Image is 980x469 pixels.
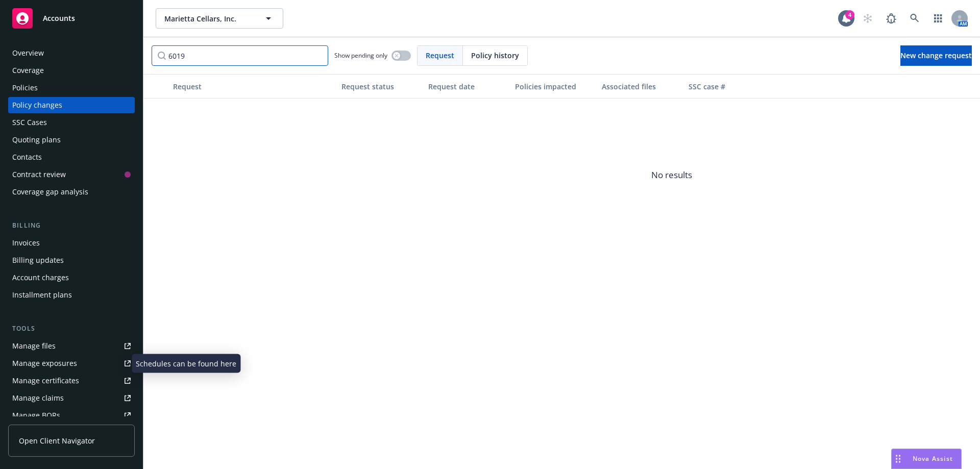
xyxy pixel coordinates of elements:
div: Billing [8,220,135,231]
a: Manage claims [8,390,135,406]
div: Request date [428,81,507,92]
a: Policies [8,80,135,96]
div: Contacts [12,149,42,165]
div: Billing updates [12,252,64,268]
div: Manage BORs [12,407,60,424]
a: Switch app [928,8,948,29]
div: Policies [12,80,38,96]
div: SSC case # [689,81,757,92]
div: Quoting plans [12,132,61,148]
div: Coverage gap analysis [12,184,88,200]
div: 4 [845,10,854,19]
button: Associated files [598,74,684,98]
span: Accounts [43,14,75,22]
a: Accounts [8,4,135,33]
div: Request [173,81,333,92]
div: Manage claims [12,390,64,406]
div: Installment plans [12,287,72,303]
a: Coverage gap analysis [8,184,135,200]
div: Manage certificates [12,373,79,389]
a: Start snowing [857,8,878,29]
a: Manage exposures [8,355,135,372]
span: Marietta Cellars, Inc. [164,13,253,24]
button: Request status [337,74,424,98]
a: Overview [8,45,135,61]
button: Request date [424,74,511,98]
a: Quoting plans [8,132,135,148]
div: Overview [12,45,44,61]
div: SSC Cases [12,114,47,131]
a: Manage files [8,338,135,354]
div: Tools [8,324,135,334]
a: Report a Bug [881,8,901,29]
a: Manage certificates [8,373,135,389]
a: Coverage [8,62,135,79]
span: Nova Assist [913,454,953,463]
a: SSC Cases [8,114,135,131]
input: Filter by keyword... [152,45,328,66]
a: Search [904,8,925,29]
div: Manage files [12,338,56,354]
button: Marietta Cellars, Inc. [156,8,283,29]
a: Billing updates [8,252,135,268]
a: Policy changes [8,97,135,113]
span: Request [426,50,454,61]
div: Coverage [12,62,44,79]
a: Contacts [8,149,135,165]
span: Open Client Navigator [19,435,95,446]
button: Nova Assist [891,449,962,469]
div: Policy changes [12,97,62,113]
a: New change request [900,45,972,66]
button: Policies impacted [511,74,598,98]
a: Manage BORs [8,407,135,424]
div: Manage exposures [12,355,77,372]
a: Account charges [8,269,135,286]
a: Installment plans [8,287,135,303]
div: Account charges [12,269,69,286]
div: Contract review [12,166,66,183]
a: Contract review [8,166,135,183]
button: Request [169,74,337,98]
div: Policies impacted [515,81,594,92]
a: Invoices [8,235,135,251]
div: Invoices [12,235,40,251]
div: Drag to move [892,449,904,468]
div: Request status [341,81,420,92]
span: Show pending only [334,51,387,60]
button: SSC case # [684,74,761,98]
div: Associated files [602,81,680,92]
span: Policy history [471,50,519,61]
span: New change request [900,51,972,60]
